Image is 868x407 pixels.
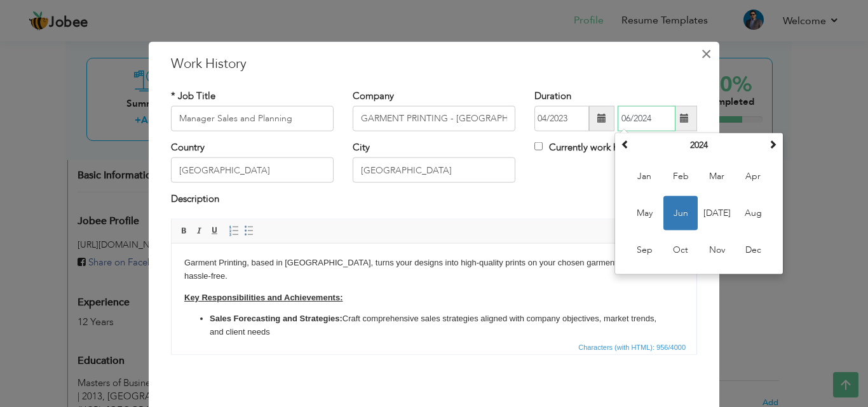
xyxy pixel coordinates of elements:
div: Statistics [576,341,689,352]
span: Next Year [768,140,777,149]
span: Previous Year [621,140,630,149]
span: Aug [736,196,770,230]
span: Jan [627,159,661,194]
label: Country [171,141,205,154]
span: May [627,196,661,230]
span: Nov [700,233,734,267]
th: Select Year [633,136,765,155]
label: * Job Title [171,89,215,102]
button: Close [696,43,716,63]
label: Company [353,89,394,102]
input: Present [618,106,675,131]
a: Underline [208,224,222,237]
a: Bold [177,224,191,237]
label: Currently work here [534,141,632,154]
iframe: Rich Text Editor, workEditor [172,243,696,338]
span: Apr [736,159,770,194]
input: From [534,106,589,131]
a: Insert/Remove Numbered List [227,224,241,237]
span: Characters (with HTML): 956/4000 [576,341,688,352]
span: Dec [736,233,770,267]
a: Italic [193,224,207,237]
input: Currently work here [534,142,543,150]
label: City [353,141,370,154]
span: Feb [663,159,698,194]
span: [DATE] [700,196,734,230]
span: Sep [627,233,661,267]
label: Duration [534,89,571,102]
label: Description [171,192,219,206]
span: Mar [700,159,734,194]
h3: Work History [171,54,697,73]
span: × [701,42,712,65]
span: Jun [663,196,698,230]
span: Oct [663,233,698,267]
a: Insert/Remove Bulleted List [242,224,256,237]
